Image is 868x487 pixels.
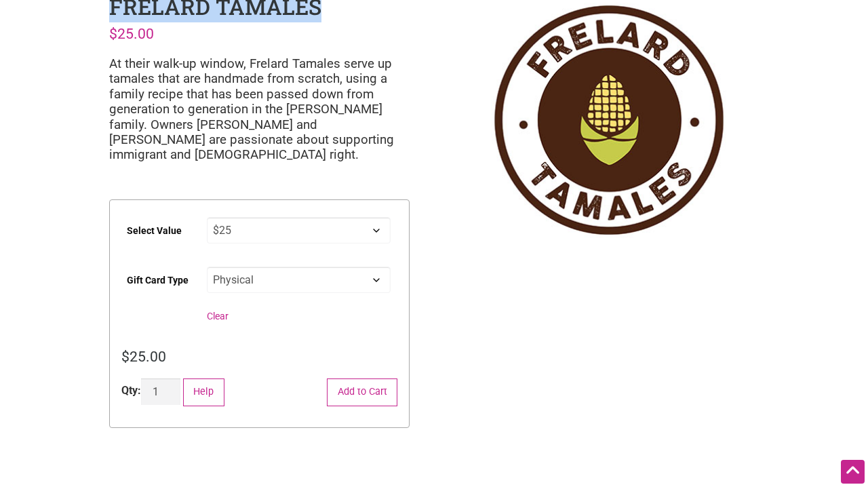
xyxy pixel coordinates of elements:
a: Clear options [207,311,229,322]
bdi: 25.00 [121,348,166,365]
div: Qty: [121,383,141,399]
div: Scroll Back to Top [841,460,865,484]
input: Product quantity [141,378,180,405]
span: $ [121,348,130,365]
button: Add to Cart [327,378,397,406]
label: Gift Card Type [127,265,189,296]
bdi: 25.00 [109,25,154,42]
iframe: Secure express checkout frame [106,448,412,486]
p: At their walk-up window, Frelard Tamales serve up tamales that are handmade from scratch, using a... [109,56,410,163]
label: Select Value [127,216,182,246]
button: Help [183,378,224,406]
span: $ [109,25,117,42]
